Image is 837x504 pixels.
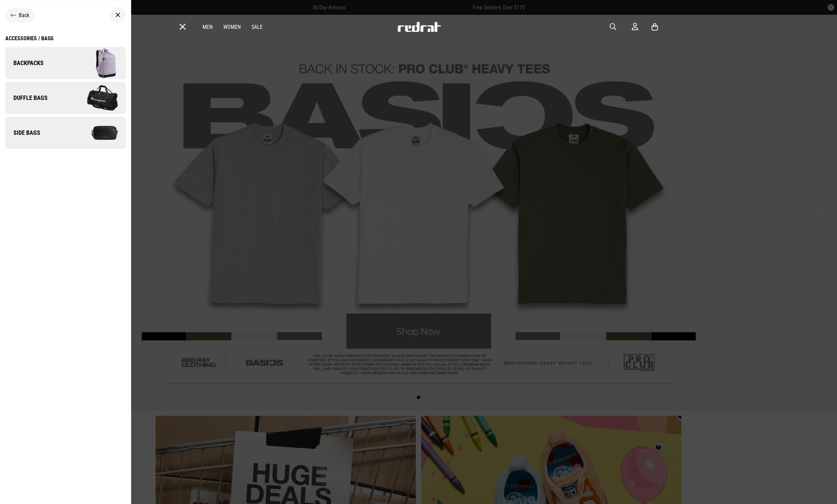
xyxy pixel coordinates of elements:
a: Side Bags Side Bags [5,117,126,149]
span: Side Bags [5,129,40,137]
div: Accessories / Bags [5,35,54,42]
span: Backpacks [5,59,44,67]
img: Duffle Bags [65,81,125,115]
img: Redrat logo [397,22,441,32]
a: Sale [252,24,263,30]
img: Backpacks [65,46,125,80]
a: Backpacks Backpacks [5,47,126,79]
a: Accessories / Bags [5,35,54,47]
img: Side Bags [65,116,125,150]
button: Open LiveChat chat widget [5,3,25,23]
span: Back [19,12,29,18]
span: Duffle Bags [5,94,48,102]
a: Women [223,24,241,30]
a: Men [203,24,213,30]
a: Duffle Bags Duffle Bags [5,82,126,114]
